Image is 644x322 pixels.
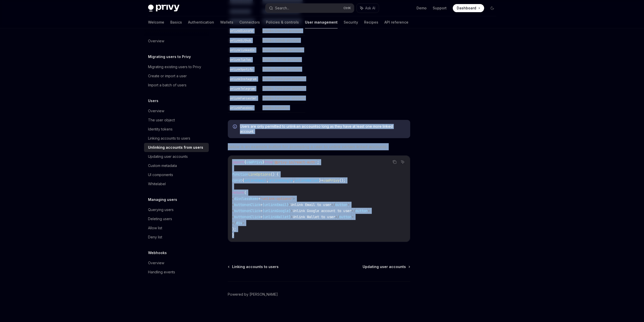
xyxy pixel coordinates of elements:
td: unlinks Spotify account [260,65,305,74]
code: unlinklinkedIn [228,48,257,53]
span: LinkOptions [248,172,271,177]
button: Copy the contents from the code block [391,159,398,165]
span: } [289,215,291,219]
span: </ [331,202,335,207]
td: unlinks passkey [260,103,305,113]
div: Querying users [148,207,174,213]
a: Policies & controls [266,16,299,28]
span: div [236,221,242,225]
div: Overview [148,108,164,114]
a: Custom metadata [144,161,209,170]
span: button [234,215,246,219]
div: UI components [148,172,173,178]
span: </ [335,215,339,219]
code: unlinkDiscord [228,28,255,33]
span: > [291,209,293,213]
a: Linking accounts to users [228,264,279,269]
span: button [356,209,368,213]
img: dark logo [148,5,179,12]
div: Deleting users [148,216,172,222]
span: , [293,178,295,183]
span: Below is an example button for prompting a user to unlink certain linked accounts: [228,143,410,150]
span: usePrivy [323,178,339,183]
span: = [260,215,262,219]
span: { [242,178,244,183]
span: = [321,178,323,183]
a: Updating user accounts [144,152,209,161]
span: < [232,209,234,213]
span: '@privy-io/react-auth' [273,160,317,164]
span: < [232,215,234,219]
code: unlinkFarcaster [228,96,258,101]
span: onClick [246,215,260,219]
span: Users are only permitted to unlink so long as they have at least one more linked account. [240,124,405,134]
span: Unlink Wallet to user [293,215,335,219]
code: unlinkTikTok [228,57,253,62]
a: Create or import a user [144,71,209,81]
span: Ctrl K [343,6,351,10]
span: { [262,202,264,207]
div: Custom metadata [148,163,177,169]
a: The user object [144,116,209,125]
span: < [232,202,234,207]
a: Overview [144,106,209,116]
a: Deny list [144,233,209,242]
span: import [232,160,244,164]
div: Unlinking accounts from users [148,144,203,150]
a: Support [433,6,447,11]
span: > [368,209,370,213]
a: Demo [417,6,427,11]
h5: Users [148,98,158,104]
div: Linking accounts to users [148,135,190,141]
div: Deny list [148,234,162,240]
a: Basics [170,16,182,28]
td: unlinks Farcaster account [260,93,305,103]
span: } [287,202,289,207]
span: button [234,209,246,213]
div: Search... [275,5,289,11]
span: ; [317,160,319,164]
a: Updating user accounts [363,264,410,269]
span: , [266,178,268,183]
a: Connectors [239,16,260,28]
div: Identity tokens [148,126,173,132]
button: Search...CtrlK [265,4,354,13]
span: from [264,160,273,164]
td: unlinks TikTok account [260,55,305,65]
code: unlinkGithub [228,38,253,43]
div: Whitelabel [148,181,166,187]
span: onClick [246,209,260,213]
a: Querying users [144,205,209,214]
span: unlinkWallet [295,178,319,183]
span: } [289,209,291,213]
a: Whitelabel [144,179,209,188]
td: unlinks Instagram account [260,74,305,84]
span: > [242,221,244,225]
div: Overview [148,260,164,266]
a: User management [305,16,338,28]
span: > [351,215,354,219]
span: unlinkEmail [264,202,287,207]
div: Create or import a user [148,73,187,79]
span: div [234,196,240,201]
a: Recipes [364,16,378,28]
span: () { [271,172,279,177]
span: unlinkGoogle [264,209,289,213]
a: Powered by [PERSON_NAME] [228,292,278,297]
span: </ [232,221,236,225]
span: { [262,215,264,219]
span: const [232,178,242,183]
span: Linking accounts to users [232,264,279,269]
a: Linking accounts to users [144,134,209,143]
div: Overview [148,38,164,44]
h5: Webhooks [148,250,167,256]
a: Deleting users [144,214,209,223]
span: "unlink-options" [260,196,293,201]
span: > [347,202,349,207]
span: className [240,196,258,201]
a: Handling events [144,268,209,277]
h5: Managing users [148,197,177,203]
a: Dashboard [453,4,484,12]
span: usePrivy [246,160,262,164]
span: } [319,178,321,183]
